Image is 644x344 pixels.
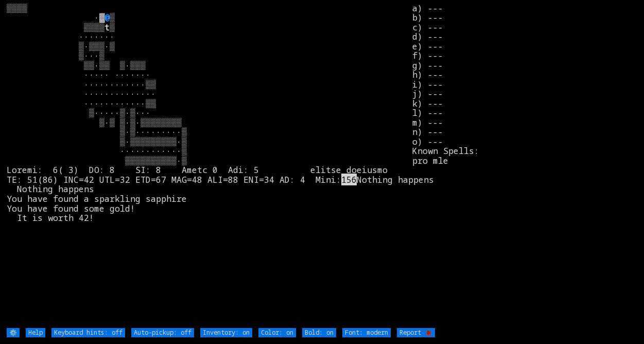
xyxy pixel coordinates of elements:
input: Report 🐞 [397,328,435,338]
input: Color: on [258,328,296,338]
input: Auto-pickup: off [131,328,194,338]
mark: 156 [341,174,357,185]
input: Help [26,328,45,338]
font: @ [105,11,110,23]
stats: a) --- b) --- c) --- d) --- e) --- f) --- g) --- h) --- i) --- j) --- k) --- l) --- m) --- n) ---... [412,4,638,327]
larn: ▒▒▒▒ ·▓ ▒ ▒▒▒▒ ▒ ······· ▒·▒▒▒·▒ ▒···▒ ▒▒·▒▒ ▒·▒▒▒ ····· ······· ············▒▒ ·············· ··... [7,4,412,327]
input: Inventory: on [200,328,252,338]
input: Keyboard hints: off [51,328,125,338]
font: t [105,21,110,33]
input: Font: modern [342,328,391,338]
input: ⚙️ [7,328,20,338]
input: Bold: on [302,328,336,338]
